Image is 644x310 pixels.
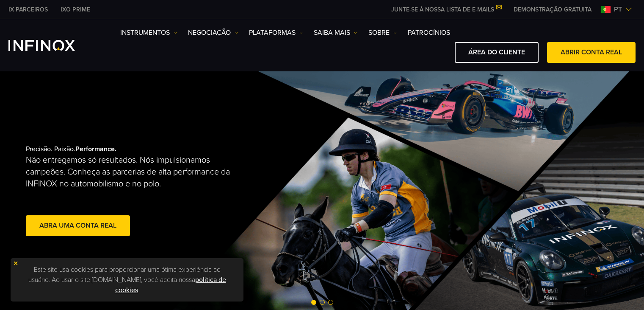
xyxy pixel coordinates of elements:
a: INFINOX Logo [8,40,95,51]
a: Patrocínios [408,28,450,38]
a: INFINOX MENU [507,5,598,14]
span: Go to slide 3 [328,300,333,305]
a: INFINOX [54,5,97,14]
a: JUNTE-SE À NOSSA LISTA DE E-MAILS [385,6,507,13]
strong: Performance. [75,145,116,153]
a: PLATAFORMAS [249,28,303,38]
img: yellow close icon [13,260,19,266]
span: Go to slide 1 [311,300,316,305]
p: Este site usa cookies para proporcionar uma ótima experiência ao usuário. Ao usar o site [DOMAIN_... [15,262,239,297]
a: ABRIR CONTA REAL [547,42,636,63]
a: SOBRE [368,28,397,38]
a: abra uma conta real [26,215,130,236]
span: Go to slide 2 [320,300,325,305]
div: Precisão. Paixão. [26,131,293,252]
a: Saiba mais [314,28,358,38]
span: pt [611,4,625,14]
a: ÁREA DO CLIENTE [455,42,539,63]
p: Não entregamos só resultados. Nós impulsionamos campeões. Conheça as parcerias de alta performanc... [26,154,239,190]
a: Instrumentos [120,28,177,38]
a: NEGOCIAÇÃO [188,28,238,38]
a: INFINOX [2,5,54,14]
